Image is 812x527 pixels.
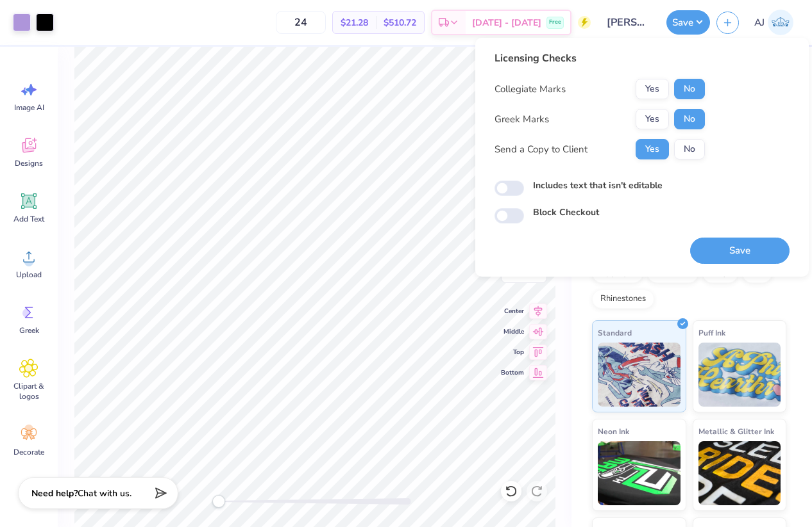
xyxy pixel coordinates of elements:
span: $21.28 [341,16,368,29]
span: Bottom [501,368,524,378]
button: Yes [636,109,669,129]
div: Licensing Checks [495,51,705,66]
div: Greek Marks [495,112,549,127]
input: Untitled Design [597,10,660,35]
label: Block Checkout [533,206,599,219]
span: Puff Ink [698,326,725,339]
button: Yes [636,139,669,159]
img: Armiel John Calzada [768,10,793,35]
img: Standard [598,343,681,407]
div: Rhinestones [592,289,654,309]
div: Accessibility label [212,495,225,508]
span: Clipart & logos [8,381,50,401]
div: Collegiate Marks [495,82,566,97]
button: No [674,109,705,129]
span: Neon Ink [598,425,629,438]
span: Decorate [13,447,44,457]
button: Yes [636,79,669,99]
span: $510.72 [384,16,416,29]
span: Designs [15,158,43,168]
button: No [674,139,705,159]
a: AJ [749,10,799,35]
strong: Need help? [31,487,78,499]
span: Greek [19,325,39,336]
img: Puff Ink [698,343,781,407]
span: Add Text [13,214,44,224]
img: Metallic & Glitter Ink [698,441,781,505]
div: Send a Copy to Client [495,142,588,157]
span: Upload [16,270,42,280]
span: Standard [598,326,632,339]
span: Image AI [14,102,44,113]
span: Metallic & Glitter Ink [698,425,774,438]
button: No [674,79,705,99]
span: Chat with us. [78,487,131,499]
span: [DATE] - [DATE] [472,16,541,29]
span: Top [501,347,524,357]
span: Center [501,306,524,316]
label: Includes text that isn't editable [533,179,663,192]
span: Free [549,18,561,27]
button: Save [666,10,710,35]
button: Save [690,238,790,264]
span: Middle [501,327,524,337]
span: AJ [754,15,765,30]
img: Neon Ink [598,441,681,505]
input: – – [276,11,326,34]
